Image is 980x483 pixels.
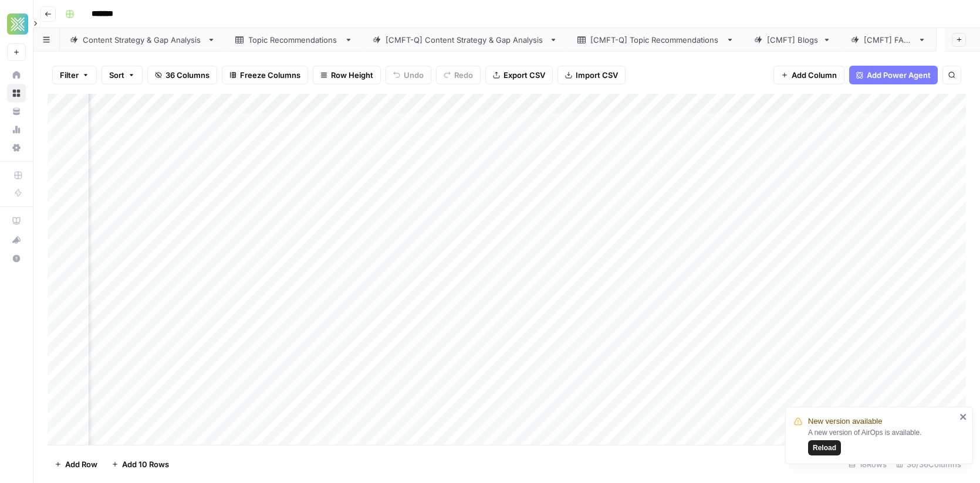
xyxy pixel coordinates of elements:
span: Add Column [792,69,837,81]
div: [CMFT] FAQs [864,34,913,46]
img: Xponent21 Logo [7,13,28,35]
div: 18 Rows [844,455,891,474]
button: Export CSV [485,66,553,84]
div: [CMFT-Q] Topic Recommendations [590,34,721,46]
a: [CMFT-Q] Content Strategy & Gap Analysis [363,28,567,52]
span: Add 10 Rows [122,458,169,470]
button: Sort [102,66,143,84]
button: Help + Support [7,249,26,268]
a: [CMFT] FAQs [841,28,936,52]
button: What's new? [7,230,26,249]
a: Content Strategy & Gap Analysis [60,28,225,52]
button: Add Column [773,66,844,84]
div: [CMFT] Blogs [767,34,818,46]
button: 36 Columns [147,66,217,84]
div: Content Strategy & Gap Analysis [83,34,202,46]
button: Add Power Agent [849,66,938,84]
span: 36 Columns [165,69,209,81]
button: Import CSV [557,66,626,84]
a: [CMFT] Blogs [744,28,841,52]
span: Filter [60,69,79,81]
span: Import CSV [576,69,618,81]
button: Filter [52,66,97,84]
span: Row Height [331,69,373,81]
a: AirOps Academy [7,212,26,230]
span: Undo [404,69,424,81]
button: Redo [436,66,481,84]
span: Freeze Columns [240,69,300,81]
a: Home [7,66,26,84]
div: Topic Recommendations [248,34,340,46]
div: [CMFT-Q] Content Strategy & Gap Analysis [386,34,545,46]
span: Add Power Agent [867,69,931,81]
button: Workspace: Xponent21 [7,9,26,39]
div: 36/36 Columns [891,455,966,474]
button: Reload [808,440,841,455]
button: Row Height [313,66,381,84]
span: Export CSV [503,69,545,81]
a: Topic Recommendations [225,28,363,52]
span: Add Row [65,458,97,470]
div: A new version of AirOps is available. [808,427,956,455]
a: Your Data [7,102,26,121]
span: Sort [109,69,124,81]
button: Freeze Columns [222,66,308,84]
a: Settings [7,138,26,157]
span: Reload [813,443,836,453]
button: close [959,412,968,421]
a: Browse [7,84,26,103]
button: Undo [386,66,431,84]
span: Redo [454,69,473,81]
a: [CMFT-Q] Topic Recommendations [567,28,744,52]
div: What's new? [8,231,25,249]
span: New version available [808,416,882,427]
button: Add Row [48,455,104,474]
button: Add 10 Rows [104,455,176,474]
a: Usage [7,120,26,139]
